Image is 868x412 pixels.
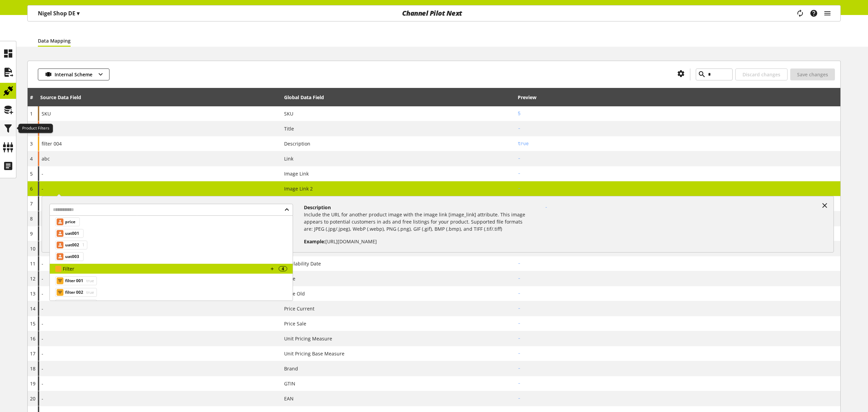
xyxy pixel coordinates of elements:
[304,204,531,211] h4: Description
[38,9,79,17] p: Nigel Shop DE
[63,265,268,272] div: Filter
[30,275,35,282] span: 12
[284,320,306,327] span: Price Sale
[42,350,43,357] span: -
[30,94,33,101] span: #
[735,68,788,80] button: Discard changes
[65,218,75,226] span: price
[284,350,344,357] span: Unit Pricing Base Measure
[284,305,314,312] span: Price Current
[534,198,832,245] div: -
[42,275,43,282] span: -
[304,211,531,232] p: Include the URL for another product image with the image link [image_link] attribute. This image ...
[18,124,53,133] div: Product Filters
[518,94,536,101] div: Preview
[30,215,33,222] span: 8
[30,335,35,342] span: 16
[65,253,79,261] span: uat003
[518,395,838,402] h2: -
[518,140,838,147] h2: true
[65,229,79,238] span: uat001
[284,335,332,342] span: Unit Pricing Measure
[742,71,780,78] span: Discard changes
[30,200,33,207] span: 7
[30,170,33,177] span: 5
[30,320,35,327] span: 15
[284,395,294,402] span: EAN
[45,71,52,78] img: 1869707a5a2b6c07298f74b45f9d27fa.svg
[518,365,838,372] h2: -
[30,350,35,357] span: 17
[30,290,35,297] span: 13
[518,305,838,312] h2: -
[284,260,321,267] span: Availability Date
[42,260,43,267] span: -
[284,140,310,147] span: Description
[279,266,287,271] div: 4
[30,245,35,252] span: 10
[518,260,838,267] h2: -
[65,300,83,308] span: filter 003
[304,238,325,245] span: Example:
[42,305,43,312] span: -
[65,277,83,285] span: filter 001
[42,365,43,372] span: -
[518,380,838,387] h2: -
[77,10,79,17] span: ▾
[284,380,295,387] span: GTIN
[30,185,33,192] span: 6
[42,140,62,147] span: filter 004
[42,320,43,327] span: -
[42,170,43,177] span: -
[27,5,841,21] nav: main navigation
[38,37,71,44] a: Data Mapping
[38,68,109,80] button: Internal Scheme
[30,110,33,117] span: 1
[30,260,35,267] span: 11
[325,238,377,245] span: [URL][DOMAIN_NAME]
[518,350,838,357] h2: -
[518,125,838,132] h2: -
[284,125,294,132] span: Title
[284,94,324,101] div: Global Data Field
[30,155,33,162] span: 4
[284,290,305,297] span: Price Old
[42,395,43,402] span: -
[42,185,43,192] span: -
[81,241,85,249] span: 1
[518,185,838,192] h2: -
[30,380,35,387] span: 19
[518,155,838,162] h2: -
[30,140,33,147] span: 3
[518,320,838,327] h2: -
[42,380,43,387] span: -
[518,110,838,117] h2: 5
[85,300,94,308] span: true
[85,288,94,296] span: true
[284,155,293,162] span: Link
[518,290,838,297] h2: -
[797,71,828,78] span: Save changes
[518,170,838,177] h2: -
[30,365,35,372] span: 18
[55,71,92,78] span: Internal Scheme
[42,110,51,117] span: SKU
[518,275,838,282] h2: -
[30,395,35,402] span: 20
[30,305,35,312] span: 14
[40,94,81,101] div: Source Data Field
[42,335,43,342] span: -
[42,290,43,297] span: -
[284,185,313,192] span: Image Link 2
[65,288,83,296] span: filter 002
[518,335,838,342] h2: -
[30,230,33,237] span: 9
[85,277,94,285] span: true
[65,241,79,249] span: uat002
[790,68,835,80] button: Save changes
[284,170,309,177] span: Image Link
[284,110,293,117] span: SKU
[284,365,298,372] span: Brand
[42,155,50,162] span: abc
